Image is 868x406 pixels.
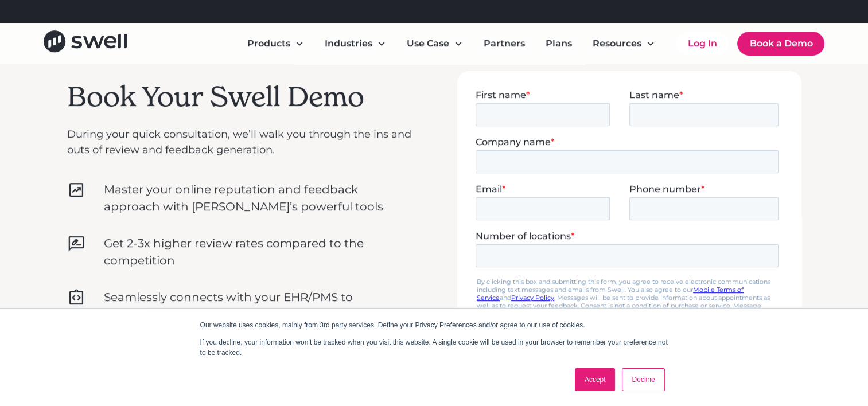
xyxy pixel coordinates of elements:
[200,337,668,358] p: If you decline, your information won’t be tracked when you visit this website. A single cookie wi...
[407,37,449,50] div: Use Case
[200,320,668,330] p: Our website uses cookies, mainly from 3rd party services. Define your Privacy Preferences and/or ...
[583,32,664,55] div: Resources
[474,32,534,55] a: Partners
[325,37,372,50] div: Industries
[575,368,616,391] a: Accept
[247,37,290,50] div: Products
[104,288,411,323] p: Seamlessly connects with your EHR/PMS to automate tailored review and survey requests
[104,235,411,269] p: Get 2-3x higher review rates compared to the competition
[104,181,411,215] p: Master your online reputation and feedback approach with [PERSON_NAME]’s powerful tools
[398,32,472,55] div: Use Case
[238,32,313,55] div: Products
[676,32,728,55] a: Log In
[67,127,411,158] p: During your quick consultation, we’ll walk you through the ins and outs of review and feedback ge...
[44,30,127,56] a: home
[536,32,581,55] a: Plans
[593,37,641,50] div: Resources
[622,368,664,391] a: Decline
[737,32,824,56] a: Book a Demo
[316,32,395,55] div: Industries
[67,80,411,114] h2: Book Your Swell Demo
